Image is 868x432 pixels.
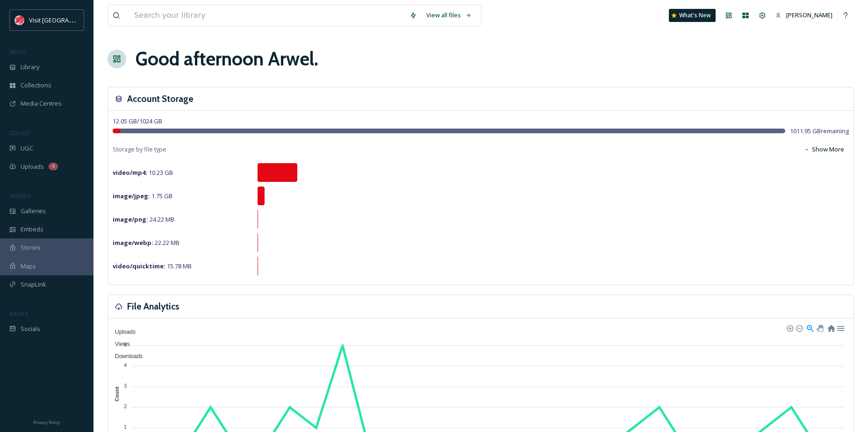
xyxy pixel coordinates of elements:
span: Socials [21,324,40,333]
tspan: 1 [124,424,127,430]
span: 15.78 MB [113,262,192,270]
span: SnapLink [21,280,46,289]
span: 1011.95 GB remaining [790,127,849,136]
span: Privacy Policy [33,419,60,425]
tspan: 3 [124,383,127,389]
h3: File Analytics [127,300,179,313]
input: Search your library [129,5,405,26]
strong: video/quicktime : [113,262,165,270]
a: Privacy Policy [33,416,60,427]
span: SOCIALS [9,310,28,317]
span: Views [108,341,130,347]
div: 4 [49,163,58,170]
span: WIDGETS [9,192,31,199]
tspan: 4 [124,362,127,368]
h1: Good afternoon Arwel . [136,45,318,73]
button: Show More [799,140,849,158]
span: Media Centres [21,99,62,108]
div: Panning [817,325,822,331]
strong: image/png : [113,215,148,223]
span: Collections [21,81,51,90]
div: Menu [836,324,844,331]
span: COLLECT [9,130,29,137]
span: Maps [21,262,36,271]
span: Uploads [21,162,44,171]
a: View all files [422,6,476,24]
div: Zoom In [786,324,793,331]
span: Storage by file type [113,145,166,154]
strong: image/jpeg : [113,192,150,200]
span: Galleries [21,207,46,216]
span: Visit [GEOGRAPHIC_DATA] [29,15,101,24]
span: 24.22 MB [113,215,174,223]
h3: Account Storage [127,92,194,106]
span: 10.23 GB [113,168,173,177]
span: 22.22 MB [113,238,179,247]
strong: video/mp4 : [113,168,147,177]
a: What's New [669,9,716,22]
span: Library [21,63,39,72]
span: UGC [21,144,33,153]
span: [PERSON_NAME] [786,11,832,19]
span: 1.75 GB [113,192,172,200]
tspan: 2 [124,403,127,409]
span: Downloads [108,353,143,360]
div: Reset Zoom [827,324,835,331]
span: Embeds [21,225,43,234]
a: [PERSON_NAME] [771,6,837,24]
span: 12.05 GB / 1024 GB [113,117,162,125]
tspan: 5 [124,341,127,347]
div: Zoom Out [796,324,802,331]
img: Visit_Wales_logo.svg.png [15,15,24,25]
span: MEDIA [9,48,26,55]
span: Stories [21,243,41,252]
text: Count [114,387,120,402]
span: Uploads [108,329,136,335]
div: Selection Zoom [806,324,814,331]
strong: image/webp : [113,238,153,247]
